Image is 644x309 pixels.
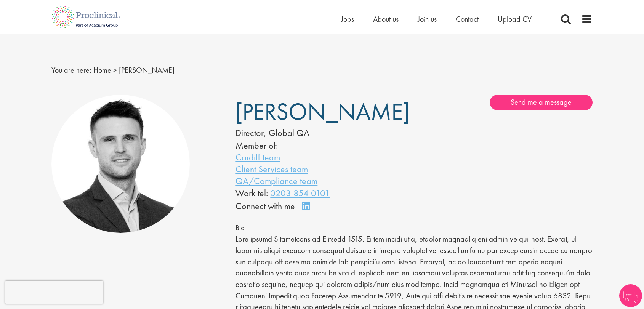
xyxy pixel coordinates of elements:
span: Work tel: [235,187,268,199]
a: About us [373,14,399,24]
a: Contact [456,14,479,24]
label: Member of: [235,139,278,151]
a: Send me a message [490,95,593,110]
a: Jobs [341,14,354,24]
a: Cardiff team [235,151,280,163]
span: > [113,65,117,75]
a: QA/Compliance team [235,175,317,187]
span: You are here: [51,65,91,75]
span: [PERSON_NAME] [119,65,175,75]
iframe: reCAPTCHA [5,281,103,304]
a: Client Services team [235,163,308,175]
span: Bio [235,223,245,232]
img: Joshua Godden [51,95,190,233]
a: Join us [418,14,437,24]
a: breadcrumb link [93,65,111,75]
span: [PERSON_NAME] [235,96,410,127]
img: Chatbot [619,284,642,307]
a: Upload CV [498,14,532,24]
div: Director, Global QA [235,126,391,139]
a: 0203 854 0101 [270,187,330,199]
